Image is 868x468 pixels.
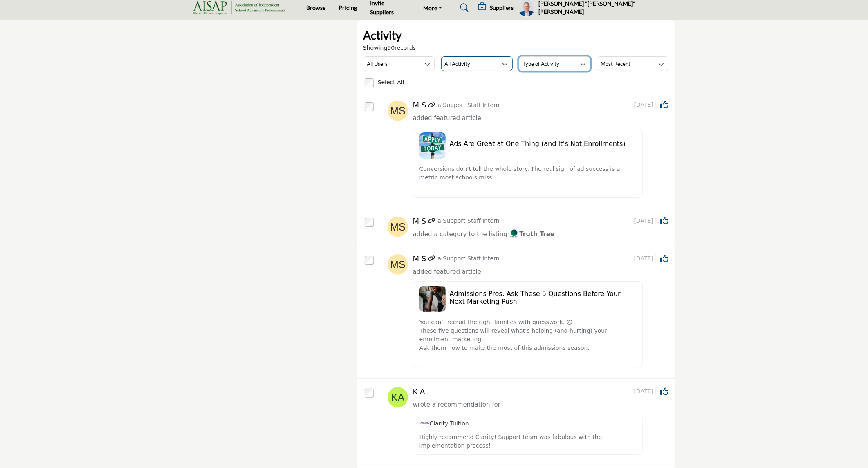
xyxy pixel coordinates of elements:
[413,101,426,110] h5: M S
[419,318,637,352] p: You can’t recruit the right families with guesswork. 🙃 These five questions will reveal what’s he...
[413,387,425,396] h5: K A
[437,217,499,225] p: a Support Staff Intern
[419,420,469,427] a: imageClarity Tuition
[413,114,481,122] span: added featured article
[428,101,435,110] a: Link of redirect to contact profile URL
[634,387,656,396] span: [DATE]
[509,229,554,240] a: imageTruth Tree
[306,4,325,11] a: Browse
[413,231,507,238] span: added a category to the listing
[437,254,499,263] p: a Support Staff Intern
[660,217,668,225] i: Click to Like this activity
[388,254,408,275] img: avtar-image
[388,387,408,408] img: avtar-image
[478,3,514,13] div: Suppliers
[445,60,471,67] h3: All Activity
[413,217,426,226] h5: M S
[363,44,416,52] span: Showing records
[193,1,289,15] img: Site Logo
[367,60,388,67] h3: All Users
[339,4,357,11] a: Pricing
[634,254,656,263] span: [DATE]
[490,4,514,11] h5: Suppliers
[413,124,668,202] a: ads-are-great-at-one-thing-and-its-not-enrollments1 image Ads Are Great at One Thing (and It’s No...
[363,56,435,71] button: All Users
[450,290,637,305] h5: Admissions Pros: Ask These 5 Questions Before Your Next Marketing Push
[452,1,474,14] a: Search
[419,418,430,428] img: image
[419,132,446,159] img: ads-are-great-at-one-thing-and-its-not-enrollments1 image
[388,217,408,237] img: avtar-image
[660,387,668,396] i: Click to Like this activity
[413,277,668,372] a: admissions-pros-ask-these-5-questions-before-your-next-marketing-push image Admissions Pros: Ask ...
[419,165,637,182] p: Conversions don’t tell the whole story. The real sign of ad success is a metric most schools miss.
[428,217,435,225] a: Link of redirect to contact profile URL
[437,101,499,110] p: a Support Staff Intern
[419,420,469,427] span: Clarity Tuition
[660,101,668,109] i: Click to Like this activity
[441,56,513,71] button: All Activity
[601,60,630,67] h3: Most Recent
[509,228,519,239] img: image
[378,78,404,87] label: Select All
[418,2,448,13] a: More
[428,254,435,263] a: Link of redirect to contact profile URL
[419,286,446,312] img: admissions-pros-ask-these-5-questions-before-your-next-marketing-push image
[597,56,668,71] button: Most Recent
[387,45,395,51] span: 90
[419,433,637,450] p: Highly recommend Clarity! Support team was fabulous with the implementation process!
[413,268,481,275] span: added featured article
[363,27,401,44] h2: Activity
[634,101,656,109] span: [DATE]
[413,254,426,263] h5: M S
[523,60,559,67] h3: Type of Activity
[388,101,408,121] img: avtar-image
[413,401,500,408] span: wrote a recommendation for
[450,140,637,148] h5: Ads Are Great at One Thing (and It’s Not Enrollments)
[509,231,554,238] span: Truth Tree
[634,217,656,225] span: [DATE]
[519,56,590,71] button: Type of Activity
[660,255,668,263] i: Click to Like this activity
